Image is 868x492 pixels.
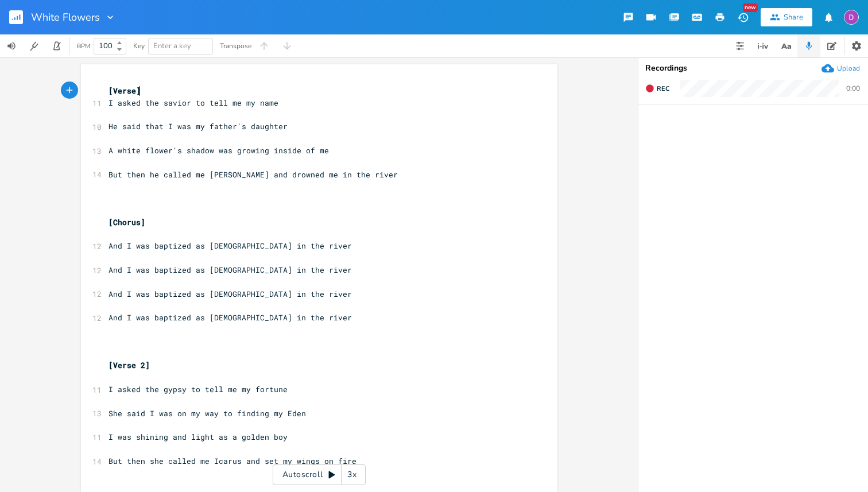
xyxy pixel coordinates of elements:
[108,408,306,419] span: She said I was on my way to finding my Eden
[846,85,860,92] div: 0:00
[108,121,288,131] span: He said that I was my father's daughter
[108,312,352,323] span: And I was baptized as [DEMOGRAPHIC_DATA] in the river
[31,12,100,22] span: White Flowers
[108,98,278,108] span: I asked the savior to tell me my name
[108,384,288,394] span: I asked the gypsy to tell me my fortune
[108,360,150,370] span: [Verse 2]
[641,79,674,98] button: Rec
[743,3,758,12] div: New
[844,10,859,25] img: Dylan
[342,464,362,485] div: 3x
[731,7,754,28] button: New
[784,12,803,22] div: Share
[153,41,191,51] span: Enter a key
[220,42,251,49] div: Transpose
[108,456,356,466] span: But then she called me Icarus and set my wings on fire
[108,217,145,227] span: [Chorus]
[273,464,366,485] div: Autoscroll
[645,64,861,72] div: Recordings
[761,8,812,26] button: Share
[108,169,398,180] span: But then he called me [PERSON_NAME] and drowned me in the river
[821,62,860,75] button: Upload
[837,64,860,73] div: Upload
[657,84,669,93] span: Rec
[133,42,145,49] div: Key
[108,432,288,442] span: I was shining and light as a golden boy
[108,289,352,299] span: And I was baptized as [DEMOGRAPHIC_DATA] in the river
[77,43,90,49] div: BPM
[108,145,329,156] span: A white flower's shadow was growing inside of me
[108,86,141,96] span: [Verse]
[108,265,352,275] span: And I was baptized as [DEMOGRAPHIC_DATA] in the river
[108,241,352,251] span: And I was baptized as [DEMOGRAPHIC_DATA] in the river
